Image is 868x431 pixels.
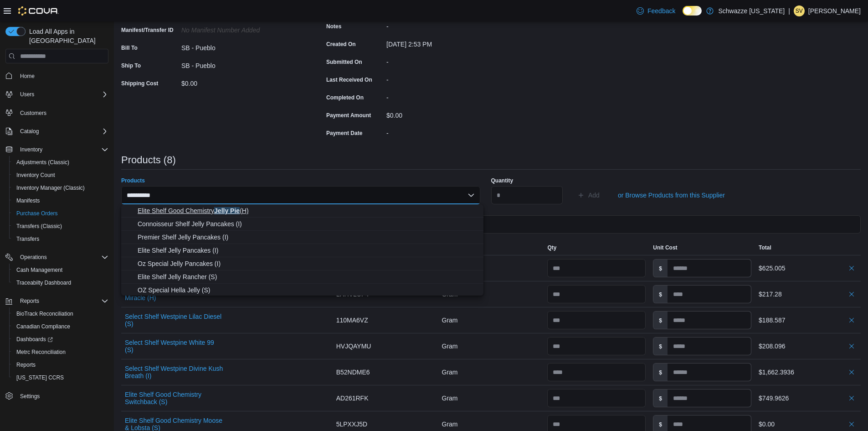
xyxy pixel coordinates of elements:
[9,207,112,220] button: Purchase Orders
[181,23,303,34] div: No Manifest Number added
[718,5,785,16] p: Schwazze [US_STATE]
[336,341,371,352] span: HVJQAYMU
[386,73,508,83] div: -
[326,112,371,119] label: Payment Amount
[759,341,857,352] div: $208.096
[16,391,43,402] a: Settings
[121,244,483,257] button: Elite Shelf Jelly Pancakes (I)
[13,208,108,219] span: Purchase Orders
[9,320,112,333] button: Canadian Compliance
[20,91,34,98] span: Users
[438,240,544,255] button: Unit
[20,73,35,80] span: Home
[13,334,108,345] span: Dashboards
[653,363,668,381] label: $
[16,361,36,369] span: Reports
[653,244,677,251] span: Unit Cost
[121,270,483,284] button: Elite Shelf Jelly Rancher (S)
[438,311,544,329] div: Gram
[794,5,805,16] div: Simonita Valdez
[588,191,600,200] span: Add
[13,170,108,181] span: Inventory Count
[9,169,112,182] button: Inventory Count
[121,44,138,52] label: Bill To
[16,336,53,343] span: Dashboards
[2,389,112,403] button: Settings
[386,37,508,48] div: [DATE] 2:53 PM
[16,70,108,81] span: Home
[20,146,42,153] span: Inventory
[13,195,43,206] a: Manifests
[326,41,356,48] label: Created On
[181,58,303,69] div: SB - Pueblo
[16,279,71,286] span: Traceabilty Dashboard
[759,393,857,404] div: $749.9626
[125,391,223,405] button: Elite Shelf Good Chemistry Switchback (S)
[13,234,108,244] span: Transfers
[13,321,74,332] a: Canadian Compliance
[13,195,108,206] span: Manifests
[326,58,362,66] label: Submitted On
[438,285,544,303] div: Gram
[121,62,141,69] label: Ship To
[9,264,112,276] button: Cash Management
[16,296,108,306] span: Reports
[13,208,62,219] a: Purchase Orders
[16,210,58,217] span: Purchase Orders
[16,144,46,155] button: Inventory
[13,221,66,232] a: Transfers (Classic)
[121,218,483,231] button: Connoisseur Shelf Jelly Pancakes (I)
[20,297,39,305] span: Reports
[13,182,108,193] span: Inventory Manager (Classic)
[121,231,483,244] button: Premier Shelf Jelly Pancakes (I)
[759,419,857,430] div: $0.00
[653,389,668,407] label: $
[2,88,112,101] button: Users
[574,186,603,204] button: Add
[2,295,112,307] button: Reports
[614,186,729,204] button: or Browse Products from this Supplier
[16,252,108,263] span: Operations
[13,359,108,370] span: Reports
[121,204,483,218] button: Elite Shelf Good Chemistry Jelly Pie (H)
[20,109,46,117] span: Customers
[13,170,59,181] a: Inventory Count
[5,65,108,426] nav: Complex example
[796,5,803,16] span: SV
[759,315,857,326] div: $188.587
[9,371,112,384] button: [US_STATE] CCRS
[16,323,70,330] span: Canadian Compliance
[2,69,112,82] button: Home
[649,240,755,255] button: Unit Cost
[336,315,368,326] span: 110MA6VZ
[121,155,176,166] h3: Products (8)
[544,240,649,255] button: Qty
[16,310,73,317] span: BioTrack Reconciliation
[13,347,108,358] span: Metrc Reconciliation
[759,244,771,251] span: Total
[13,308,108,319] span: BioTrack Reconciliation
[121,26,174,34] label: Manifest/Transfer ID
[16,266,62,274] span: Cash Management
[9,346,112,358] button: Metrc Reconciliation
[18,6,59,16] img: Cova
[386,126,508,137] div: -
[16,171,55,179] span: Inventory Count
[13,334,56,345] a: Dashboards
[467,192,475,199] button: Close list of options
[386,108,508,119] div: $0.00
[13,234,43,244] a: Transfers
[16,235,39,243] span: Transfers
[16,89,108,100] span: Users
[438,337,544,355] div: Gram
[16,159,69,166] span: Adjustments (Classic)
[2,251,112,264] button: Operations
[16,71,38,82] a: Home
[438,363,544,381] div: Gram
[683,6,702,16] input: Dark Mode
[386,55,508,66] div: -
[16,144,108,155] span: Inventory
[755,240,861,255] button: Total
[9,182,112,194] button: Inventory Manager (Classic)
